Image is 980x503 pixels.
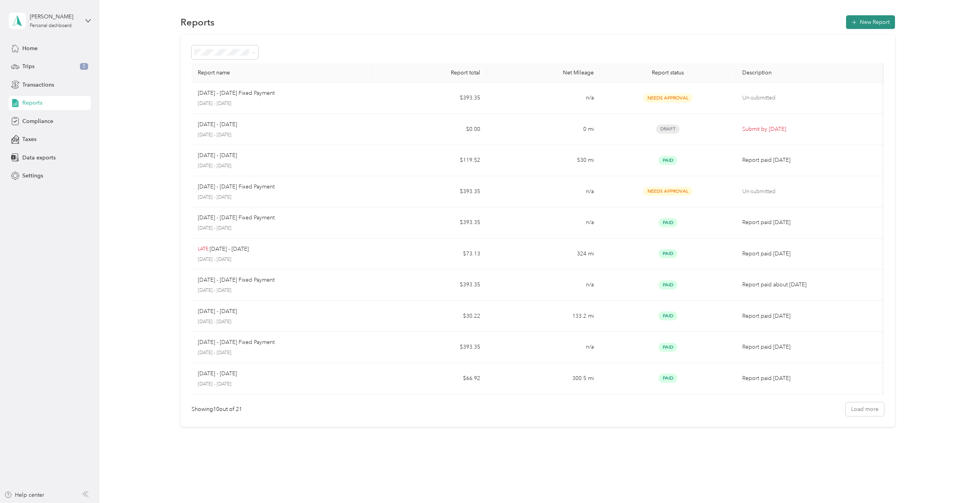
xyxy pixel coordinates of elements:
[643,187,693,196] span: Needs Approval
[373,207,486,239] td: $393.35
[373,363,486,394] td: $66.92
[486,176,600,208] td: n/a
[198,132,367,139] p: [DATE] - [DATE]
[30,13,79,21] div: [PERSON_NAME]
[658,249,677,258] span: Paid
[658,156,677,165] span: Paid
[198,183,275,191] p: [DATE] - [DATE] Fixed Payment
[742,312,881,320] p: Report paid [DATE]
[198,214,275,222] p: [DATE] - [DATE] Fixed Payment
[192,63,373,83] th: Report name
[742,343,881,351] p: Report paid [DATE]
[736,63,887,83] th: Description
[486,301,600,332] td: 133.2 mi
[198,100,367,107] p: [DATE] - [DATE]
[198,89,275,98] p: [DATE] - [DATE] Fixed Payment
[373,332,486,363] td: $393.35
[198,349,367,356] p: [DATE] - [DATE]
[742,280,881,289] p: Report paid about [DATE]
[22,44,38,52] span: Home
[742,187,881,196] p: Un-submitted
[198,369,237,378] p: [DATE] - [DATE]
[373,63,486,83] th: Report total
[4,491,44,499] button: Help center
[486,114,600,145] td: 0 mi
[198,163,367,170] p: [DATE] - [DATE]
[22,117,53,125] span: Compliance
[742,250,881,258] p: Report paid [DATE]
[486,63,600,83] th: Net Mileage
[658,311,677,320] span: Paid
[656,125,680,134] span: Draft
[373,176,486,208] td: $393.35
[936,459,980,503] iframe: Everlance-gr Chat Button Frame
[22,81,54,89] span: Transactions
[486,239,600,270] td: 324 mi
[742,156,881,165] p: Report paid [DATE]
[198,120,237,129] p: [DATE] - [DATE]
[22,154,56,162] span: Data exports
[742,374,881,383] p: Report paid [DATE]
[486,270,600,301] td: n/a
[198,225,367,232] p: [DATE] - [DATE]
[22,62,34,71] span: Trips
[192,405,242,413] div: Showing 10 out of 21
[486,207,600,239] td: n/a
[373,239,486,270] td: $73.13
[198,246,208,253] p: LATE
[658,280,677,289] span: Paid
[198,151,237,160] p: [DATE] - [DATE]
[198,287,367,294] p: [DATE] - [DATE]
[373,114,486,145] td: $0.00
[846,15,895,29] button: New Report
[30,24,72,28] div: Personal dashboard
[742,218,881,227] p: Report paid [DATE]
[486,332,600,363] td: n/a
[658,343,677,352] span: Paid
[846,402,884,416] button: Load more
[198,194,367,201] p: [DATE] - [DATE]
[210,245,249,253] p: [DATE] - [DATE]
[22,135,36,143] span: Taxes
[658,374,677,383] span: Paid
[373,270,486,301] td: $393.35
[198,276,275,284] p: [DATE] - [DATE] Fixed Payment
[742,94,881,102] p: Un-submitted
[22,172,43,180] span: Settings
[373,83,486,114] td: $393.35
[181,18,215,26] h1: Reports
[198,381,367,388] p: [DATE] - [DATE]
[198,307,237,316] p: [DATE] - [DATE]
[198,318,367,326] p: [DATE] - [DATE]
[373,145,486,176] td: $119.52
[486,83,600,114] td: n/a
[486,145,600,176] td: 530 mi
[373,301,486,332] td: $30.22
[198,338,275,347] p: [DATE] - [DATE] Fixed Payment
[80,63,88,70] span: 5
[22,99,42,107] span: Reports
[643,94,693,103] span: Needs Approval
[486,363,600,394] td: 300.5 mi
[658,218,677,227] span: Paid
[606,69,730,76] div: Report status
[198,256,367,263] p: [DATE] - [DATE]
[742,125,881,134] p: Submit by [DATE]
